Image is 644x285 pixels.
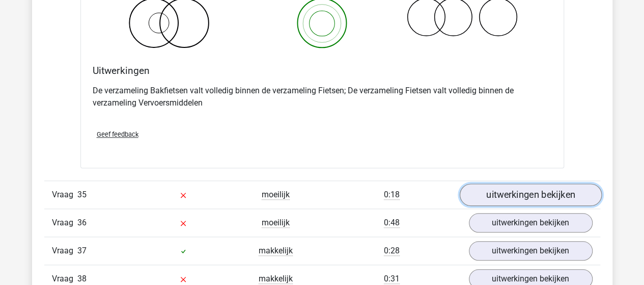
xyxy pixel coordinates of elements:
span: makkelijk [259,274,293,284]
a: uitwerkingen bekijken [459,184,601,206]
span: 35 [77,190,87,199]
span: Geef feedback [97,131,138,138]
span: 0:18 [384,190,400,200]
span: makkelijk [259,246,293,256]
span: 37 [77,246,87,255]
span: 36 [77,218,87,227]
span: Vraag [52,245,77,257]
p: De verzameling Bakfietsen valt volledig binnen de verzameling Fietsen; De verzameling Fietsen val... [93,85,552,109]
span: 0:48 [384,218,400,228]
span: Vraag [52,217,77,229]
a: uitwerkingen bekijken [469,213,593,232]
span: Vraag [52,189,77,201]
span: moeilijk [262,190,290,200]
a: uitwerkingen bekijken [469,241,593,261]
span: moeilijk [262,218,290,228]
h4: Uitwerkingen [93,65,552,76]
span: 38 [77,274,87,283]
span: 0:28 [384,246,400,256]
span: 0:31 [384,274,400,284]
span: Vraag [52,273,77,285]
